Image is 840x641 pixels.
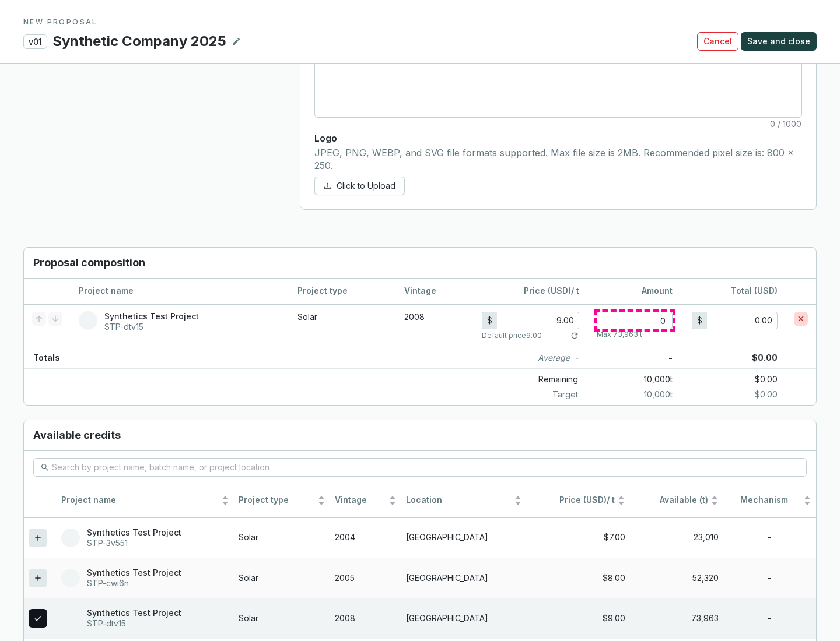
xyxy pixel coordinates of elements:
p: JPEG, PNG, WEBP, and SVG file formats supported. Max file size is 2MB. Recommended pixel size is:... [314,147,802,172]
span: Vintage [335,495,386,506]
p: $0.00 [673,347,816,368]
th: Amount [587,279,681,304]
p: STP-dtv15 [104,322,199,332]
p: [GEOGRAPHIC_DATA] [406,573,522,584]
p: $0.00 [673,371,816,388]
p: Default price 9.00 [482,331,542,340]
th: Location [401,484,527,517]
span: / t [531,495,615,506]
p: Synthetic Company 2025 [52,31,227,51]
th: Project name [71,279,289,304]
p: Synthetics Test Project [87,568,181,578]
p: - [587,347,673,368]
div: $ [692,312,707,329]
span: Project type [239,495,314,506]
th: Project type [234,484,330,517]
td: 2004 [330,517,401,558]
td: 2005 [330,558,401,598]
td: 52,320 [630,558,723,598]
span: Cancel [703,36,732,47]
div: $8.00 [531,573,625,584]
p: Synthetics Test Project [87,608,181,618]
p: [GEOGRAPHIC_DATA] [406,613,522,624]
th: / t [474,279,587,304]
td: 73,963 [630,598,723,638]
td: Solar [289,304,396,347]
span: upload [324,182,332,190]
h3: Available credits [24,420,816,451]
span: Save and close [747,36,810,47]
i: Average [538,352,570,364]
p: Synthetics Test Project [87,527,181,538]
div: $9.00 [531,613,625,624]
p: 10,000 t [587,371,673,388]
p: NEW PROPOSAL [23,17,817,27]
p: 10,000 t [587,389,673,400]
span: Project name [61,495,219,506]
span: Location [406,495,512,506]
p: $0.00 [673,389,816,400]
td: 2008 [396,304,474,347]
td: 23,010 [630,517,723,558]
th: Vintage [396,279,474,304]
span: Price (USD) [559,495,607,505]
td: - [723,558,816,598]
input: Search by project name, batch name, or project location [52,461,789,474]
p: - [575,352,578,364]
span: Price (USD) [524,286,571,295]
th: Vintage [330,484,401,517]
div: $ [482,312,497,329]
p: Logo [314,132,802,145]
span: Mechanism [728,495,801,506]
span: Total (USD) [731,286,778,295]
button: Click to Upload [314,177,405,195]
th: Available (t) [630,484,723,517]
p: Max 73,963 t [597,330,642,339]
p: Target [482,389,587,400]
th: Project name [57,484,234,517]
span: Click to Upload [337,180,395,192]
td: - [723,598,816,638]
th: Mechanism [723,484,816,517]
th: Project type [289,279,396,304]
p: STP-3v551 [87,538,181,548]
button: Save and close [741,32,817,51]
p: STP-dtv15 [87,618,181,629]
p: Synthetics Test Project [104,311,199,322]
td: Solar [234,517,330,558]
td: Solar [234,558,330,598]
p: v01 [23,34,47,49]
span: Available (t) [635,495,708,506]
p: Totals [24,347,60,368]
p: Remaining [482,371,587,388]
h3: Proposal composition [24,248,816,279]
p: [GEOGRAPHIC_DATA] [406,532,522,543]
td: 2008 [330,598,401,638]
td: - [723,517,816,558]
td: Solar [234,598,330,638]
button: Cancel [697,32,738,51]
div: $7.00 [531,532,625,543]
p: STP-cwi6n [87,578,181,589]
